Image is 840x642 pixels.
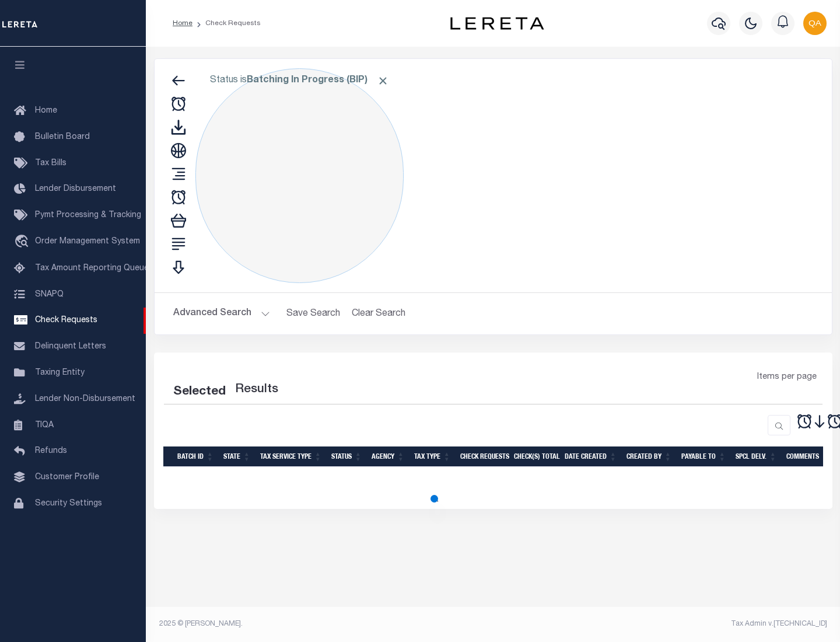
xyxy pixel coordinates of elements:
[35,211,141,219] span: Pymt Processing & Tracking
[35,500,102,508] span: Security Settings
[150,619,494,629] div: 2025 © [PERSON_NAME].
[35,133,90,141] span: Bulletin Board
[235,381,278,399] label: Results
[35,473,99,481] span: Customer Profile
[173,446,219,467] th: Batch Id
[347,302,411,325] button: Clear Search
[173,302,270,325] button: Advanced Search
[731,446,782,467] th: Spcl Delv.
[192,18,261,29] li: Check Requests
[35,185,116,193] span: Lender Disbursement
[35,290,64,298] span: SNAPQ
[456,446,509,467] th: Check Requests
[35,343,106,351] span: Delinquent Letters
[35,107,57,115] span: Home
[247,76,389,85] b: Batching In Progress (BIP)
[509,446,560,467] th: Check(s) Total
[256,446,327,467] th: Tax Service Type
[35,264,149,273] span: Tax Amount Reporting Queue
[327,446,367,467] th: Status
[35,421,54,429] span: TIQA
[35,447,67,455] span: Refunds
[173,383,226,402] div: Selected
[35,316,97,325] span: Check Requests
[622,446,677,467] th: Created By
[173,20,192,27] a: Home
[757,371,817,384] span: Items per page
[14,235,33,250] i: travel_explore
[782,446,834,467] th: Comments
[35,159,66,168] span: Tax Bills
[560,446,622,467] th: Date Created
[803,12,827,35] img: svg+xml;base64,PHN2ZyB4bWxucz0iaHR0cDovL3d3dy53My5vcmcvMjAwMC9zdmciIHBvaW50ZXItZXZlbnRzPSJub25lIi...
[279,302,347,325] button: Save Search
[35,369,85,377] span: Taxing Entity
[450,17,544,30] img: logo-dark.svg
[409,446,456,467] th: Tax Type
[377,75,389,87] span: Click to Remove
[502,619,827,629] div: Tax Admin v.[TECHNICAL_ID]
[195,68,404,283] div: Click to Edit
[367,446,409,467] th: Agency
[35,395,135,403] span: Lender Non-Disbursement
[35,238,140,246] span: Order Management System
[677,446,731,467] th: Payable To
[219,446,256,467] th: State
